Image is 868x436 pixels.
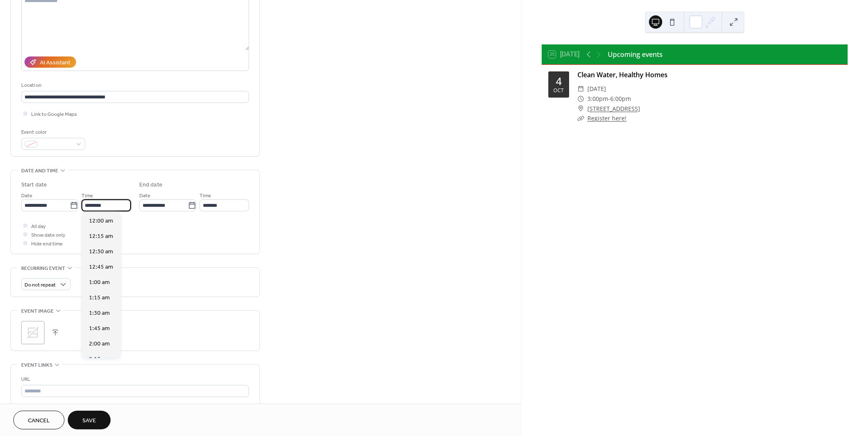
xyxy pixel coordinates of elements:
span: [DATE] [587,84,606,94]
span: Time [81,191,93,200]
span: Event links [21,361,52,370]
div: Upcoming events [608,49,663,59]
span: 12:00 am [89,216,113,225]
div: Text to display [21,403,247,412]
span: Hide end time [31,240,63,248]
div: AI Assistant [40,59,70,67]
button: AI Assistant [25,56,76,68]
span: Show date only [31,231,65,240]
span: Cancel [28,416,50,425]
div: 4 [556,76,562,86]
div: Start date [21,181,47,189]
div: ​ [577,113,584,123]
div: Oct [553,88,564,93]
span: 1:00 am [89,278,110,287]
span: 12:30 am [89,247,113,256]
a: Register here! [587,114,626,122]
div: ​ [577,84,584,94]
span: Save [82,416,96,425]
span: Link to Google Maps [31,110,77,119]
button: Save [68,411,111,429]
span: 12:45 am [89,262,113,271]
span: 6:00pm [610,94,631,104]
div: ; [21,321,44,344]
a: [STREET_ADDRESS] [587,104,640,114]
button: Cancel [13,411,64,429]
span: Recurring event [21,264,65,273]
span: 1:45 am [89,324,110,333]
div: Location [21,81,247,90]
div: URL [21,375,247,384]
span: 3:00pm [587,94,608,104]
span: 1:15 am [89,293,110,302]
span: Do not repeat [25,280,56,290]
span: 2:00 am [89,339,110,348]
span: Date [21,191,32,200]
a: Clean Water, Healthy Homes [577,70,668,79]
div: End date [139,181,163,189]
div: ​ [577,104,584,114]
span: Date [139,191,150,200]
span: 12:15 am [89,232,113,240]
span: Date and time [21,167,58,175]
span: Event image [21,307,54,316]
span: 1:30 am [89,309,110,317]
span: - [608,94,610,104]
div: Event color [21,128,84,137]
span: All day [31,222,46,231]
div: ​ [577,94,584,104]
span: Time [200,191,211,200]
span: 2:15 am [89,355,110,363]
